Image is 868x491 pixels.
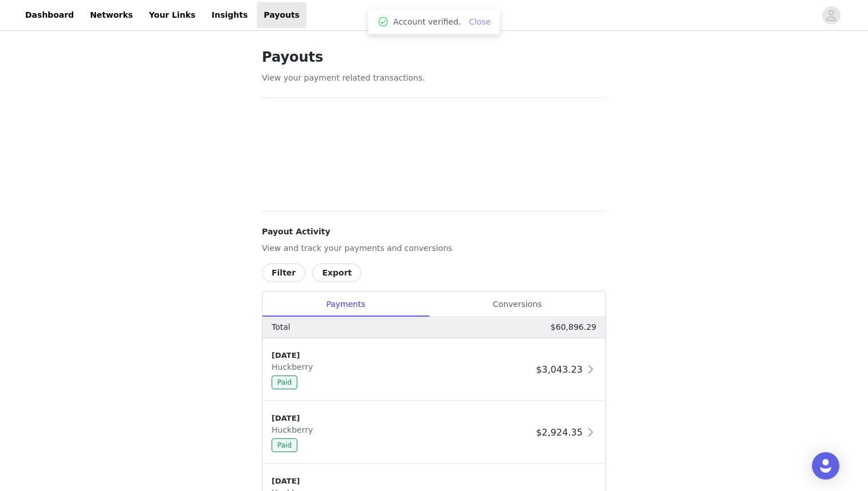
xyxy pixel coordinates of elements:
[272,321,290,333] p: Total
[18,2,81,28] a: Dashboard
[257,2,306,28] a: Payouts
[262,242,606,254] p: View and track your payments and conversions
[272,376,297,389] span: Paid
[262,338,606,401] div: clickable-list-item
[812,452,839,480] div: Open Intercom Messenger
[205,2,254,28] a: Insights
[393,16,461,28] span: Account verified.
[826,6,837,25] div: avatar
[262,72,606,84] p: View your payment related transactions.
[142,2,202,28] a: Your Links
[262,292,429,317] div: Payments
[83,2,140,28] a: Networks
[272,413,531,424] div: [DATE]
[429,292,606,317] div: Conversions
[551,321,596,333] p: $60,896.29
[272,350,531,361] div: [DATE]
[272,425,317,434] span: Huckberry
[536,427,582,438] span: $2,924.35
[272,362,317,372] span: Huckberry
[262,47,606,67] h1: Payouts
[312,264,361,282] button: Export
[536,364,582,375] span: $3,043.23
[262,401,606,464] div: clickable-list-item
[272,476,531,487] div: [DATE]
[272,438,297,452] span: Paid
[262,226,606,238] h4: Payout Activity
[469,17,491,26] a: Close
[262,264,305,282] button: Filter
